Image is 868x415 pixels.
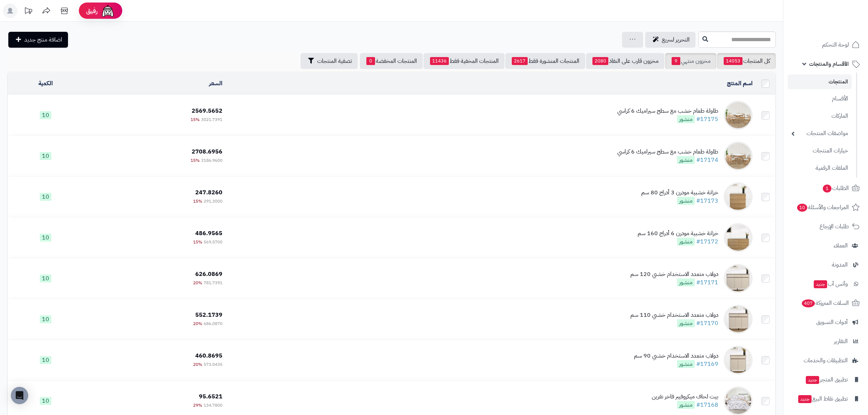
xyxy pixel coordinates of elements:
span: 10 [40,111,51,119]
img: دولاب متعدد الاستخدام خشبي 120 سم [724,264,753,293]
button: تصفية المنتجات [301,53,358,69]
span: 15% [191,116,200,123]
a: السلات المتروكة407 [788,294,864,312]
a: تطبيق المتجرجديد [788,371,864,388]
a: العملاء [788,237,864,254]
div: طاولة طعام خشب مع سطح سيراميك 6 كراسي [617,148,718,156]
div: دولاب متعدد الاستخدام خشبي 120 سم [630,270,718,278]
a: المنتجات المنشورة فقط2617 [505,53,585,69]
a: الطلبات1 [788,180,864,197]
span: 3186.9600 [201,157,222,164]
span: 1 [823,185,831,193]
span: 686.0870 [204,320,222,327]
span: طلبات الإرجاع [820,221,849,232]
span: 10 [40,356,51,364]
span: 29% [193,402,202,408]
a: الأقسام [788,91,852,107]
span: 2569.5652 [192,107,222,115]
span: جديد [814,280,827,288]
span: وآتس آب [813,279,848,289]
span: التحرير لسريع [662,35,690,44]
span: 2617 [512,57,528,65]
span: 3021.7391 [201,116,222,123]
span: 10 [40,234,51,242]
img: خزانة خشبية مودرن 3 أدراج 80 سم [724,182,753,211]
span: منشور [677,360,695,368]
span: 9 [672,57,680,65]
span: 14053 [724,57,743,65]
a: التقارير [788,333,864,350]
span: 291.3000 [204,198,222,204]
span: 20% [193,361,202,368]
span: المراجعات والأسئلة [796,202,849,212]
a: مخزون منتهي9 [665,53,716,69]
span: 10 [797,204,807,212]
span: 552.1739 [195,311,222,319]
div: Open Intercom Messenger [11,387,28,404]
span: منشور [677,278,695,286]
div: دولاب متعدد الاستخدام خشبي 110 سم [630,311,718,319]
a: المنتجات المخفية فقط11436 [424,53,505,69]
span: 20% [193,320,202,327]
img: دولاب متعدد الاستخدام خشبي 90 سم [724,346,753,375]
a: #17170 [696,319,718,328]
span: 781.7391 [204,280,222,286]
span: لوحة التحكم [822,40,849,50]
a: تطبيق نقاط البيعجديد [788,390,864,407]
span: 486.9565 [195,229,222,238]
a: مواصفات المنتجات [788,126,852,141]
span: 569.5700 [204,239,222,245]
a: #17174 [696,156,718,164]
span: 20% [193,280,202,286]
a: الكمية [38,79,53,88]
span: 460.8695 [195,351,222,360]
a: تحديثات المنصة [19,4,37,20]
img: طاولة طعام خشب مع سطح سيراميك 6 كراسي [724,101,753,130]
a: #17169 [696,360,718,368]
span: 10 [40,397,51,405]
span: منشور [677,156,695,164]
span: 10 [40,274,51,282]
div: دولاب متعدد الاستخدام خشبي 90 سم [634,352,718,360]
img: خزانة خشبية مودرن 6 أدراج 160 سم [724,223,753,252]
span: التقارير [834,336,848,346]
span: السلات المتروكة [801,298,849,308]
img: logo-2.png [819,5,861,21]
span: 95.6521 [199,392,222,401]
a: أدوات التسويق [788,314,864,331]
a: وآتس آبجديد [788,275,864,293]
span: رفيق [86,7,98,15]
a: #17173 [696,196,718,205]
a: المنتجات المخفضة0 [360,53,423,69]
a: خيارات المنتجات [788,143,852,159]
img: طاولة طعام خشب مع سطح سيراميك 6 كراسي [724,142,753,170]
span: جديد [798,395,812,403]
span: 134.7800 [204,402,222,408]
span: 2080 [592,57,608,65]
span: 10 [40,315,51,323]
a: كل المنتجات14053 [717,53,776,69]
span: 247.8260 [195,188,222,197]
span: تطبيق المتجر [805,375,848,385]
span: 573.0435 [204,361,222,368]
span: الأقسام والمنتجات [809,59,849,69]
a: لوحة التحكم [788,36,864,53]
div: خزانة خشبية مودرن 3 أدراج 80 سم [641,189,718,197]
img: ai-face.png [101,4,115,18]
span: اضافة منتج جديد [24,35,62,44]
a: اسم المنتج [727,79,753,88]
a: المدونة [788,256,864,273]
span: العملاء [834,241,848,251]
span: منشور [677,319,695,327]
span: 15% [193,198,202,204]
span: منشور [677,401,695,409]
span: التطبيقات والخدمات [804,355,848,366]
span: 407 [802,299,815,307]
span: 10 [40,193,51,201]
a: طلبات الإرجاع [788,218,864,235]
span: الطلبات [822,183,849,193]
a: السعر [209,79,222,88]
span: تصفية المنتجات [317,57,352,65]
a: المنتجات [788,74,852,89]
span: تطبيق نقاط البيع [797,394,848,404]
